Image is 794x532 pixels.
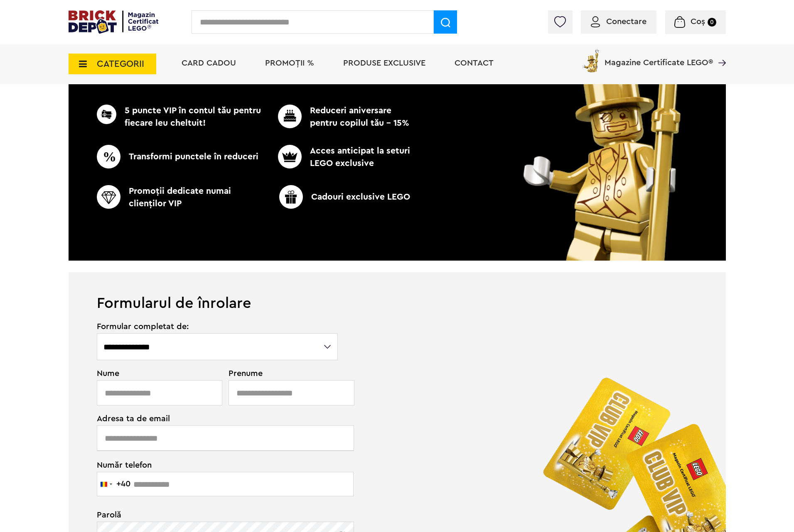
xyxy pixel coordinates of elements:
[97,145,264,168] p: Transformi punctele în reduceri
[279,185,303,209] img: CC_BD_Green_chek_mark
[97,185,120,209] img: CC_BD_Green_chek_mark
[229,369,339,378] span: Prenume
[97,145,120,168] img: CC_BD_Green_chek_mark
[278,145,302,168] img: CC_BD_Green_chek_mark
[605,48,713,67] span: Magazine Certificate LEGO®
[116,480,130,488] div: +40
[97,472,130,496] button: Selected country
[708,18,716,27] small: 0
[713,48,726,56] a: Magazine Certificate LEGO®
[264,105,413,129] p: Reduceri aniversare pentru copilul tău - 15%
[97,415,339,423] span: Adresa ta de email
[261,185,428,209] p: Cadouri exclusive LEGO
[691,17,705,26] span: Coș
[606,17,647,26] span: Conectare
[97,185,264,210] p: Promoţii dedicate numai clienţilor VIP
[97,369,218,378] span: Nume
[97,105,116,124] img: CC_BD_Green_chek_mark
[97,59,144,68] span: CATEGORII
[69,272,726,311] h1: Formularul de înrolare
[512,6,708,261] img: vip_page_image
[455,59,494,67] a: Contact
[97,460,339,469] span: Număr telefon
[265,59,314,67] a: PROMOȚII %
[278,105,302,128] img: CC_BD_Green_chek_mark
[97,511,339,519] span: Parolă
[343,59,425,67] a: Produse exclusive
[182,59,236,67] a: Card Cadou
[97,105,264,129] p: 5 puncte VIP în contul tău pentru fiecare leu cheltuit!
[591,17,647,26] a: Conectare
[264,145,413,170] p: Acces anticipat la seturi LEGO exclusive
[97,322,339,331] span: Formular completat de:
